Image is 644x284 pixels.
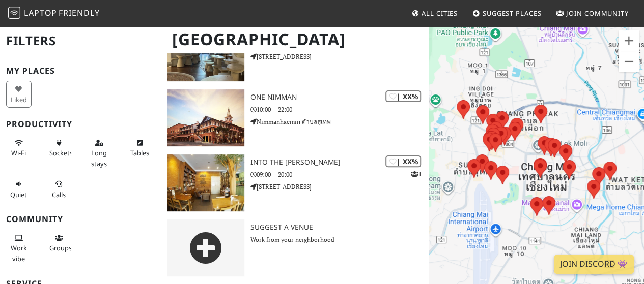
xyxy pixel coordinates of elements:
[250,223,429,232] h3: Suggest a Venue
[250,117,429,127] p: Nimmanhaemin ตำบลสุเทพ
[6,25,155,56] h2: Filters
[130,148,149,157] span: Work-friendly tables
[91,148,107,168] span: Long stays
[468,4,546,22] a: Suggest Places
[483,9,542,18] span: Suggest Places
[46,176,72,203] button: Calls
[164,25,427,53] h1: [GEOGRAPHIC_DATA]
[46,230,72,257] button: Groups
[161,154,429,211] a: Into the Woods | XX% 1 Into the [PERSON_NAME] 09:00 – 20:00 [STREET_ADDRESS]
[422,9,458,18] span: All Cities
[554,255,634,274] a: Join Discord 👾
[619,30,639,51] button: Zoom in
[161,219,429,276] a: Suggest a Venue Work from your neighborhood
[619,51,639,72] button: Zoom out
[250,182,429,192] p: [STREET_ADDRESS]
[8,7,20,19] img: LaptopFriendly
[566,9,629,18] span: Join Community
[11,243,27,263] span: People working
[11,148,26,157] span: Stable Wi-Fi
[552,4,633,22] a: Join Community
[167,89,244,146] img: One Nimman
[250,170,429,179] p: 09:00 – 20:00
[6,176,32,203] button: Quiet
[250,93,429,102] h3: One Nimman
[250,235,429,244] p: Work from your neighborhood
[167,154,244,211] img: Into the Woods
[10,190,27,199] span: Quiet
[385,90,421,102] div: | XX%
[385,155,421,167] div: | XX%
[49,243,72,253] span: Group tables
[6,135,32,162] button: Wi-Fi
[24,7,57,18] span: Laptop
[410,169,421,179] p: 1
[161,89,429,146] a: One Nimman | XX% One Nimman 10:00 – 22:00 Nimmanhaemin ตำบลสุเทพ
[8,5,100,22] a: LaptopFriendly LaptopFriendly
[167,219,244,276] img: gray-place-d2bdb4477600e061c01bd816cc0f2ef0cfcb1ca9e3ad78868dd16fb2af073a21.png
[52,190,66,199] span: Video/audio calls
[6,230,32,267] button: Work vibe
[250,105,429,114] p: 10:00 – 22:00
[49,148,73,157] span: Power sockets
[127,135,152,162] button: Tables
[59,7,99,18] span: Friendly
[6,119,155,129] h3: Productivity
[250,158,429,167] h3: Into the [PERSON_NAME]
[407,4,462,22] a: All Cities
[6,66,155,76] h3: My Places
[87,135,112,172] button: Long stays
[6,214,155,224] h3: Community
[46,135,72,162] button: Sockets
